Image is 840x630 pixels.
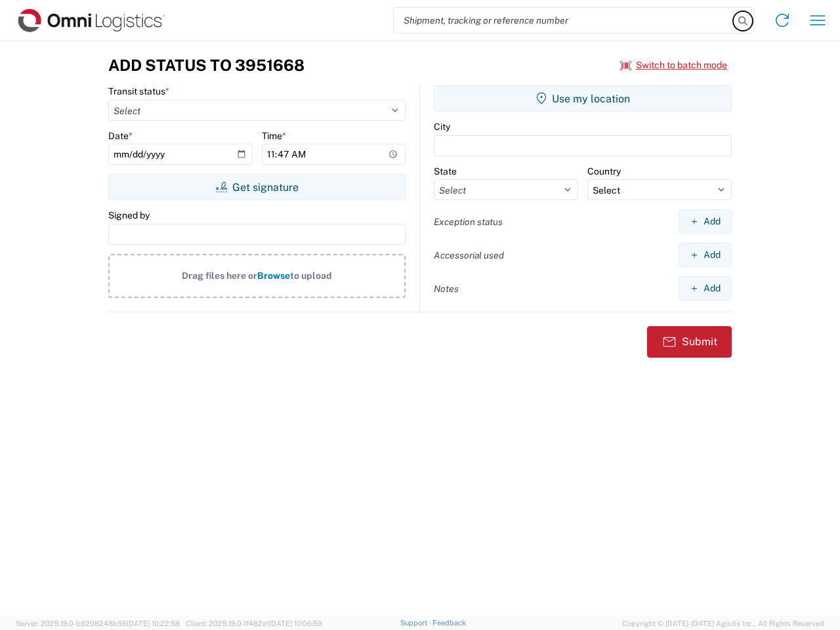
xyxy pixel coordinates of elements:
[16,619,180,627] span: Server: 2025.19.0-b9208248b56
[108,174,406,200] button: Get signature
[108,56,304,75] h3: Add Status to 3951668
[108,130,133,142] label: Date
[182,270,257,281] span: Drag files here or
[434,85,732,112] button: Use my location
[434,121,450,133] label: City
[434,283,459,295] label: Notes
[679,243,732,267] button: Add
[290,270,332,281] span: to upload
[679,276,732,301] button: Add
[400,619,433,627] a: Support
[587,165,621,177] label: Country
[434,216,503,228] label: Exception status
[432,619,466,627] a: Feedback
[622,618,824,629] span: Copyright © [DATE]-[DATE] Agistix Inc., All Rights Reserved
[262,130,286,142] label: Time
[108,209,150,221] label: Signed by
[679,209,732,234] button: Add
[108,85,169,97] label: Transit status
[269,619,322,627] span: [DATE] 10:06:59
[620,54,727,76] button: Switch to batch mode
[434,249,504,261] label: Accessorial used
[647,326,732,358] button: Submit
[127,619,180,627] span: [DATE] 10:22:58
[186,619,322,627] span: Client: 2025.19.0-1f462a1
[394,8,734,33] input: Shipment, tracking or reference number
[434,165,457,177] label: State
[257,270,290,281] span: Browse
